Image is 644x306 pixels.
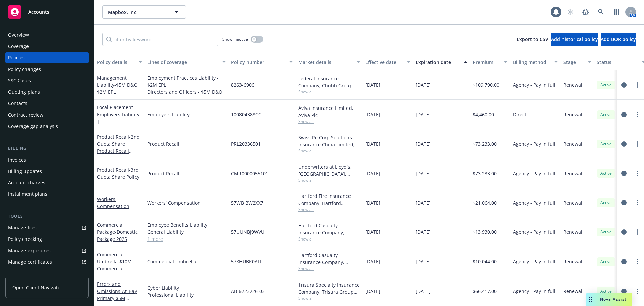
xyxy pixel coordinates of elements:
[620,140,628,148] a: circleInformation
[563,111,582,118] span: Renewal
[413,54,470,70] button: Expiration date
[12,284,62,291] span: Open Client Navigator
[97,222,138,242] a: Commercial Package
[5,222,89,233] a: Manage files
[599,141,613,147] span: Active
[298,236,360,242] span: Show all
[517,36,548,42] span: Export to CSV
[563,228,582,235] span: Renewal
[416,81,431,88] span: [DATE]
[5,245,89,256] a: Manage exposures
[296,54,363,70] button: Market details
[5,64,89,75] a: Policy changes
[513,140,555,147] span: Agency - Pay in full
[298,148,360,154] span: Show all
[298,104,360,119] div: Aviva Insurance Limited, Aviva Plc
[147,284,226,291] a: Cyber Liability
[599,112,613,118] span: Active
[8,110,43,120] div: Contract review
[298,295,360,301] span: Show all
[563,81,582,88] span: Renewal
[97,82,138,95] span: - $5M D&O $2M EPL
[363,54,413,70] button: Effective date
[599,288,613,294] span: Active
[231,170,268,177] span: CMR0000055101
[5,110,89,120] a: Contract review
[97,196,129,209] a: Workers' Compensation
[633,228,641,236] a: more
[298,192,360,207] div: Hartford Fire Insurance Company, Hartford Insurance Group
[147,221,226,228] a: Employee Benefits Liability
[8,41,29,52] div: Coverage
[102,33,218,46] input: Filter by keyword...
[513,228,555,235] span: Agency - Pay in full
[8,30,29,40] div: Overview
[5,121,89,132] a: Coverage gap analysis
[228,54,296,70] button: Policy number
[97,59,135,66] div: Policy details
[579,5,592,19] a: Report a Bug
[298,177,360,183] span: Show all
[599,170,613,176] span: Active
[473,258,497,265] span: $10,044.00
[365,59,403,66] div: Effective date
[620,258,628,266] a: circleInformation
[298,59,353,66] div: Market details
[416,140,431,147] span: [DATE]
[147,228,226,235] a: General Liability
[513,59,550,66] div: Billing method
[563,199,582,206] span: Renewal
[473,111,494,118] span: $4,460.00
[416,170,431,177] span: [DATE]
[594,5,608,19] a: Search
[5,98,89,109] a: Contacts
[8,177,45,188] div: Account charges
[610,5,623,19] a: Switch app
[633,199,641,207] a: more
[365,258,380,265] span: [DATE]
[597,59,638,66] div: Status
[365,288,380,295] span: [DATE]
[633,81,641,89] a: more
[97,75,138,95] a: Management Liability
[8,155,26,165] div: Invoices
[563,140,582,147] span: Renewal
[5,257,89,267] a: Manage certificates
[8,222,37,233] div: Manage files
[599,200,613,206] span: Active
[473,59,500,66] div: Premium
[416,288,431,295] span: [DATE]
[8,52,25,63] div: Policies
[416,59,460,66] div: Expiration date
[5,234,89,245] a: Policy checking
[513,81,555,88] span: Agency - Pay in full
[513,288,555,295] span: Agency - Pay in full
[513,199,555,206] span: Agency - Pay in full
[108,9,166,16] span: Mapbox, Inc.
[586,293,595,306] div: Drag to move
[586,293,632,306] button: Nova Assist
[8,121,58,132] div: Coverage gap analysis
[8,75,31,86] div: SSC Cases
[563,170,582,177] span: Renewal
[147,74,226,88] a: Employment Practices Liability - $2M EPL
[599,82,613,88] span: Active
[298,207,360,212] span: Show all
[620,81,628,89] a: circleInformation
[633,287,641,295] a: more
[97,229,138,242] span: - Domestic Package 2025
[8,234,42,245] div: Policy checking
[5,177,89,188] a: Account charges
[97,134,140,161] a: Product Recall
[620,169,628,177] a: circleInformation
[551,36,598,42] span: Add historical policy
[8,98,28,109] div: Contacts
[5,52,89,63] a: Policies
[513,170,555,177] span: Agency - Pay in full
[416,199,431,206] span: [DATE]
[97,258,132,279] span: - $10M Commercial Umbrella 2024
[365,228,380,235] span: [DATE]
[365,111,380,118] span: [DATE]
[600,296,627,302] span: Nova Assist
